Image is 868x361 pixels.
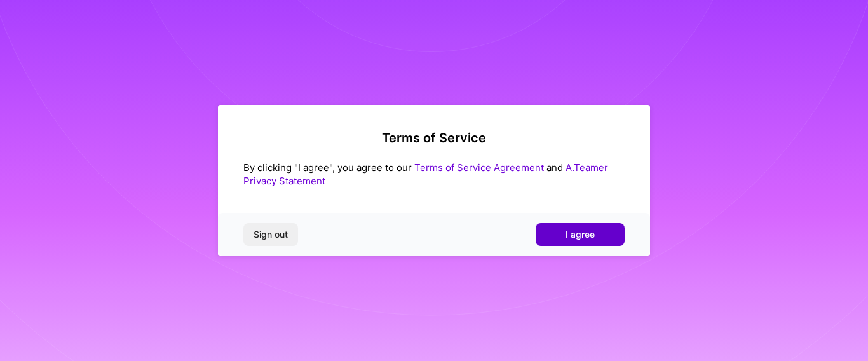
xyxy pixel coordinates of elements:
h2: Terms of Service [243,130,625,146]
span: Sign out [254,228,288,241]
button: I agree [536,223,625,246]
div: By clicking "I agree", you agree to our and [243,161,625,187]
button: Sign out [243,223,298,246]
span: I agree [566,228,595,241]
a: Terms of Service Agreement [414,161,544,174]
